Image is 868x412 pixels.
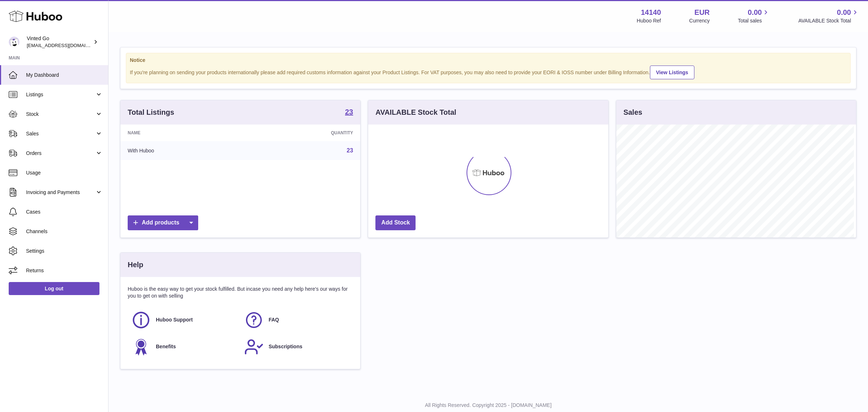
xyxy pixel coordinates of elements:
span: Listings [26,91,95,98]
th: Quantity [247,125,360,141]
img: internalAdmin-14140@internal.huboo.com [9,37,20,47]
h3: Help [128,260,143,270]
div: Vinted Go [27,35,92,49]
span: Orders [26,150,95,157]
strong: 14140 [641,8,661,17]
span: Sales [26,130,95,137]
a: 23 [347,147,353,154]
strong: Notice [130,57,847,64]
span: [EMAIL_ADDRESS][DOMAIN_NAME] [27,42,106,48]
span: Huboo Support [156,316,193,323]
span: FAQ [269,316,279,323]
span: Channels [26,228,103,235]
h3: Sales [624,108,642,117]
a: Add products [128,215,198,230]
span: Usage [26,169,103,176]
strong: EUR [694,8,710,17]
a: Benefits [131,337,237,357]
span: Total sales [738,17,770,24]
p: Huboo is the easy way to get your stock fulfilled. But incase you need any help here's our ways f... [128,286,353,299]
span: Cases [26,209,103,215]
span: Returns [26,267,103,274]
a: 0.00 Total sales [738,8,770,24]
span: Settings [26,248,103,255]
strong: 23 [345,108,353,115]
span: Stock [26,111,95,118]
span: 0.00 [748,8,762,17]
span: My Dashboard [26,72,103,79]
a: Log out [9,282,99,295]
a: FAQ [244,310,350,330]
span: Benefits [156,343,176,350]
a: 23 [345,108,353,117]
td: With Huboo [120,141,247,160]
div: Huboo Ref [637,17,661,24]
span: Subscriptions [269,343,302,350]
a: View Listings [650,66,694,79]
div: Currency [689,17,710,24]
p: All Rights Reserved. Copyright 2025 - [DOMAIN_NAME] [114,402,862,409]
span: AVAILABLE Stock Total [798,17,859,24]
span: Invoicing and Payments [26,189,95,196]
a: 0.00 AVAILABLE Stock Total [798,8,859,24]
a: Subscriptions [244,337,350,357]
h3: Total Listings [128,108,174,117]
th: Name [120,125,247,141]
a: Add Stock [375,215,416,230]
a: Huboo Support [131,310,237,330]
div: If you're planning on sending your products internationally please add required customs informati... [130,64,847,79]
h3: AVAILABLE Stock Total [375,108,456,117]
span: 0.00 [837,8,851,17]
